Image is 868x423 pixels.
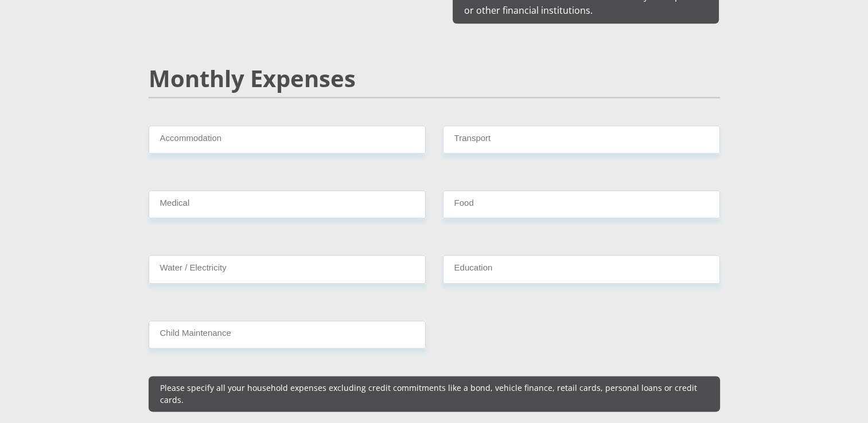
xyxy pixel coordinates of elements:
input: Expenses - Water/Electricity [149,255,426,283]
input: Expenses - Accommodation [149,126,426,154]
input: Expenses - Education [443,255,720,283]
input: Expenses - Child Maintenance [149,320,426,348]
p: Please specify all your household expenses excluding credit commitments like a bond, vehicle fina... [160,382,709,406]
h2: Monthly Expenses [149,65,720,92]
input: Expenses - Transport [443,126,720,154]
input: Expenses - Food [443,190,720,218]
input: Expenses - Medical [149,190,426,218]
